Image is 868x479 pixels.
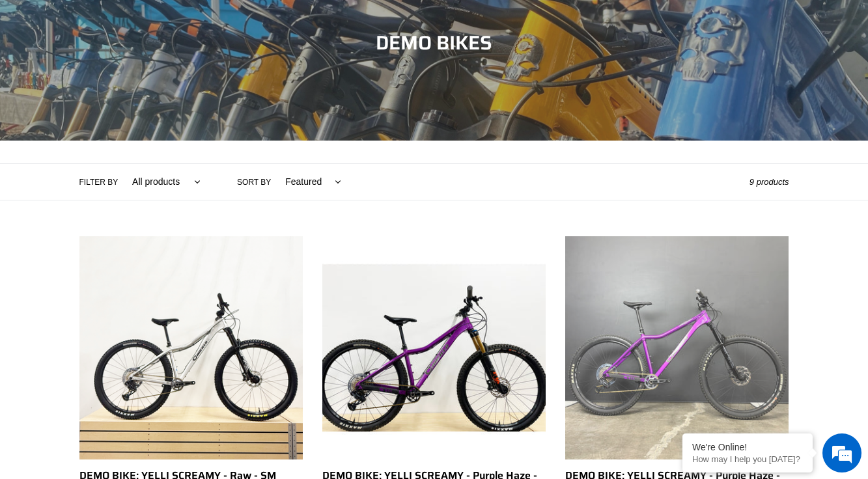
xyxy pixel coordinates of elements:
[376,27,492,58] span: DEMO BIKES
[692,454,803,464] p: How may I help you today?
[749,177,789,187] span: 9 products
[79,176,119,188] label: Filter by
[237,176,271,188] label: Sort by
[692,442,803,452] div: We're Online!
